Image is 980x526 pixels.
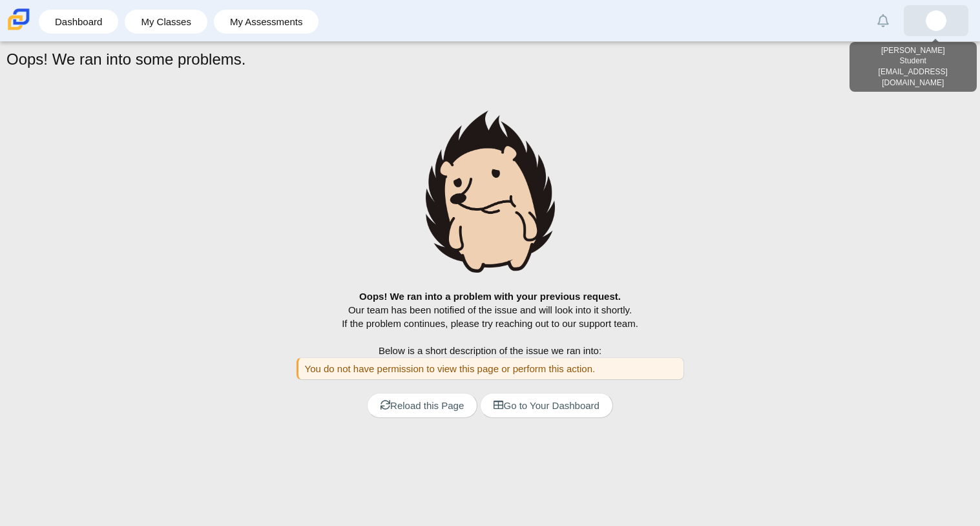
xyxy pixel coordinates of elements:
a: jeremiah.valadez.AsBTYY [904,5,968,36]
span: Student [900,56,926,65]
img: Carmen School of Science & Technology [5,6,32,33]
a: Carmen School of Science & Technology [5,24,32,35]
img: hedgehog-sad-large.png [426,110,555,273]
a: Go to Your Dashboard [480,393,612,418]
div: [PERSON_NAME] [EMAIL_ADDRESS][DOMAIN_NAME] [850,42,977,92]
img: jeremiah.valadez.AsBTYY [926,10,946,31]
a: Reload this Page [367,393,477,418]
b: Oops! We ran into a problem with your previous request. [359,291,621,302]
div: Our team has been notified of the issue and will look into it shortly. If the problem continues, ... [13,289,967,445]
a: Alerts [869,6,897,35]
a: My Assessments [220,10,313,34]
a: My Classes [131,10,201,34]
h1: Oops! We ran into some problems. [6,48,245,70]
div: You do not have permission to view this page or perform this action. [297,357,684,380]
a: Dashboard [45,10,112,34]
